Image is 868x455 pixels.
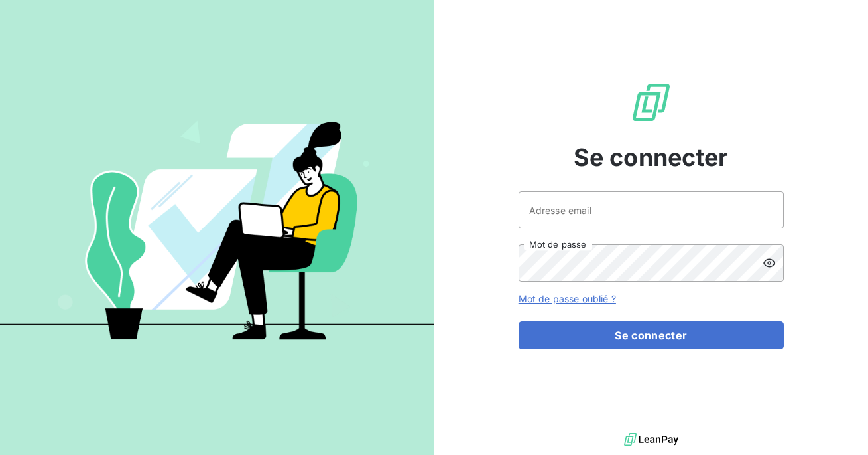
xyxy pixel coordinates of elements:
[624,430,678,450] img: logo
[574,139,729,175] span: Se connecter
[630,81,672,124] img: Logo LeanPay
[519,293,616,304] a: Mot de passe oublié ?
[519,321,784,349] button: Se connecter
[519,191,784,228] input: placeholder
